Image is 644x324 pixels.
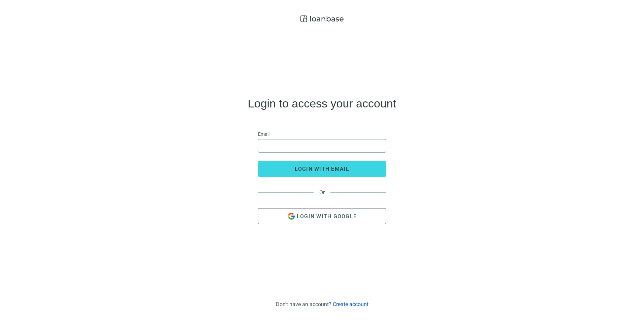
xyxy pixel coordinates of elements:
[258,161,386,177] button: login with email
[276,301,368,307] div: Don't have an account?
[333,301,368,307] a: Create account
[258,130,269,138] span: Email
[297,213,357,220] span: Login with Google
[258,208,386,224] button: Login with Google
[295,166,350,172] span: login with email
[314,189,330,196] span: Or
[248,98,396,109] h4: Login to access your account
